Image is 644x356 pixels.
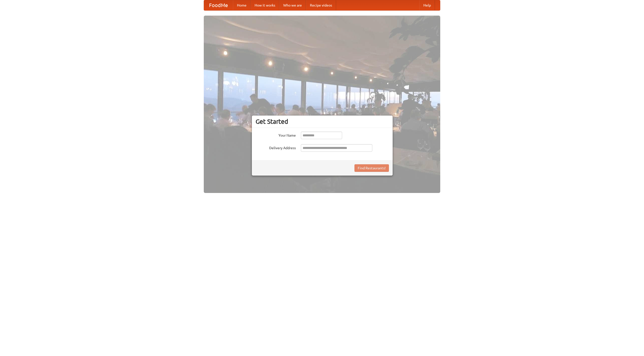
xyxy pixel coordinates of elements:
label: Delivery Address [256,144,296,150]
a: How it works [251,0,279,10]
a: Home [233,0,251,10]
a: Recipe videos [306,0,336,10]
a: Help [419,0,435,10]
h3: Get Started [256,118,389,125]
a: FoodMe [204,0,233,10]
button: Find Restaurants! [354,164,389,172]
a: Who we are [279,0,306,10]
label: Your Name [256,132,296,138]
